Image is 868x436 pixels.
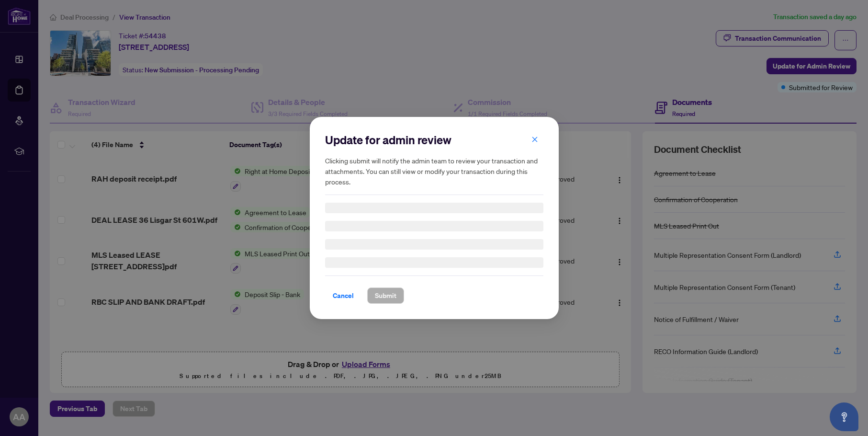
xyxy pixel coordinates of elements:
h5: Clicking submit will notify the admin team to review your transaction and attachments. You can st... [325,155,543,187]
button: Cancel [325,287,361,304]
button: Submit [367,287,404,304]
span: Cancel [333,288,354,303]
h2: Update for admin review [325,132,543,148]
span: close [531,136,538,143]
button: Open asap [830,402,858,431]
